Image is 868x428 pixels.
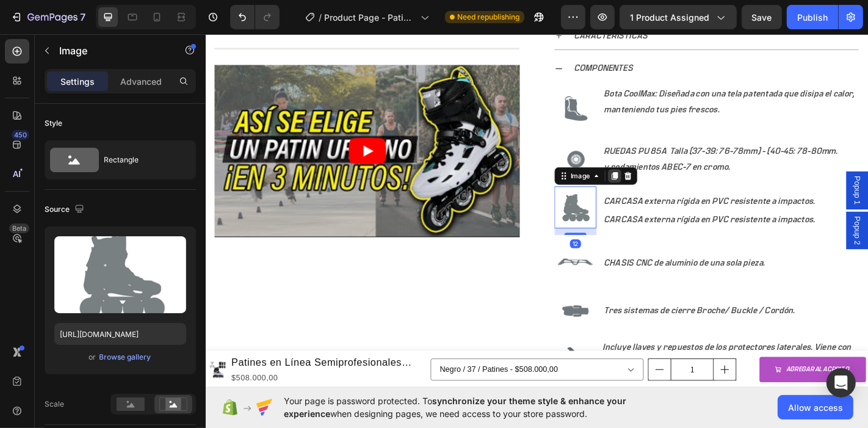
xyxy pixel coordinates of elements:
[9,223,29,233] div: Beta
[60,75,95,88] p: Settings
[714,203,726,235] span: Popup 2
[439,58,722,96] div: Rich Text Editor. Editing area: main
[407,31,472,49] p: COMPONENTES
[386,61,432,107] img: gempages_577184158929912358-5fc6e5e7-02a8-4bdf-83f8-143d280b364e.png
[490,361,514,385] button: decrement
[752,12,772,23] span: Save
[642,366,712,380] div: AGREGAR AL ACRRITO
[45,201,87,218] div: Source
[89,350,96,365] span: or
[104,146,178,174] div: Rectangle
[386,285,432,332] img: gempages_577184158929912358-c35d736f-9134-4cc3-beab-70572e4cf9f6.png
[158,117,200,146] button: Play
[630,11,709,24] span: 1 product assigned
[45,118,62,129] div: Style
[5,5,91,29] button: 7
[386,170,432,217] img: gempages_577184158929912358-688c009a-fc91-4d8b-8947-b764e96de6fc.png
[12,130,29,140] div: 450
[230,5,280,29] div: Undo/Redo
[441,299,721,317] p: Tres sistemas de cierre Broche/ Buckle / Cordón.
[319,11,322,24] span: /
[284,394,674,420] span: Your page is password protected. To when designing pages, we need access to your store password.
[59,43,163,58] p: Image
[439,339,722,375] p: Incluye llaves y repuestos de los protectores laterales. Viene con tornillería profesional de seg...
[54,236,186,313] img: preview-image
[206,32,868,389] iframe: Design area
[54,323,186,345] input: https://example.com/image.jpg
[797,11,828,24] div: Publish
[441,63,717,90] span: Bota CoolMax: Diseñada con una tela patentada que disipa el calor, manteniendo tus pies frescos.
[441,198,721,216] p: CARCASA externa rígida en PVC resistente a impactos.
[120,75,162,88] p: Advanced
[284,396,626,419] span: synchronize your theme style & enhance your experience
[612,359,730,387] button: AGREGAR AL ACRRITO
[27,356,244,375] h1: Patines en Línea Semiprofesionales Slalom MZS509
[45,399,64,410] div: Scale
[438,338,723,376] div: Rich Text Editor. Editing area: main
[386,117,432,164] img: gempages_577184158929912358-de5e71f2-1b7e-4c57-b914-c0db131826be.png
[441,178,721,196] p: CARCASA externa rígida en PVC resistente a impactos.
[324,11,416,24] span: Product Page - Patines en Linea Semiprofesionales Slalom MZS509
[514,361,562,385] input: quantity
[620,5,737,29] button: 1 product assigned
[441,123,721,140] p: RUEDAS PU 85A Talla (37-39: 76-78mm) - (40-45: 78-80mm.
[788,401,843,414] span: Allow access
[441,140,721,158] p: y rodamientos ABEC-7 en cromo.
[441,246,721,264] p: CHASIS CNC de aluminio de una sola pieza.
[27,375,244,390] div: $508.000,00
[386,339,431,385] img: gempages_577184158929912358-d2f202e8-dc02-45e5-8110-ee7a4e5598a4.png
[742,5,782,29] button: Save
[401,153,427,164] div: Image
[403,229,415,239] div: 12
[778,395,853,419] button: Allow access
[99,351,152,363] button: Browse gallery
[826,368,856,397] div: Open Intercom Messenger
[457,12,519,23] span: Need republishing
[787,5,838,29] button: Publish
[386,231,432,278] img: gempages_577184158929912358-7f19bc65-e4f7-4b85-b945-151aa7f7e4bb.png
[99,352,151,363] div: Browse gallery
[714,159,726,190] span: Popup 1
[562,361,586,385] button: increment
[80,10,85,24] p: 7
